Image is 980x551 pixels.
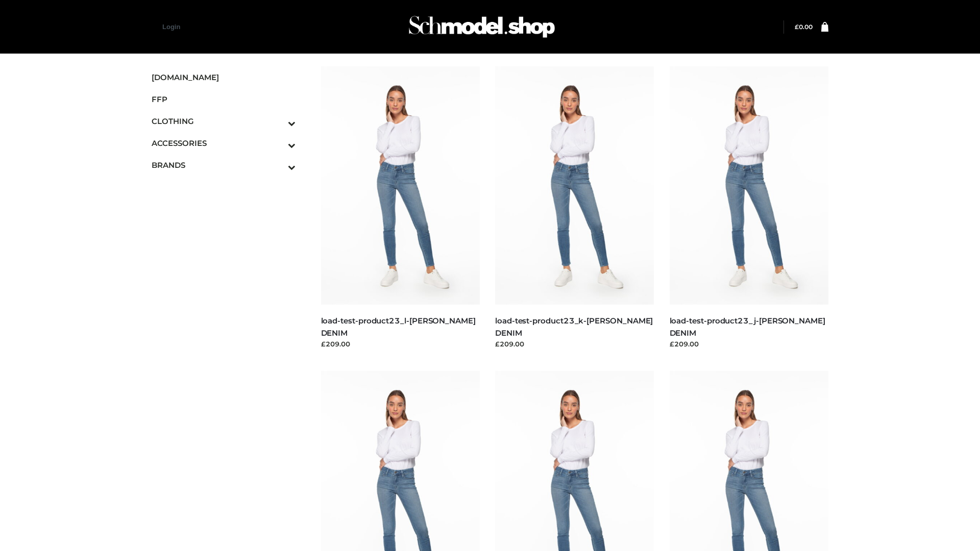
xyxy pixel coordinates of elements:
span: ACCESSORIES [152,137,296,149]
span: FFP [152,93,296,105]
a: load-test-product23_j-[PERSON_NAME] DENIM [670,316,825,337]
a: load-test-product23_k-[PERSON_NAME] DENIM [495,316,653,337]
bdi: 0.00 [795,23,813,31]
a: load-test-product23_l-[PERSON_NAME] DENIM [321,316,476,337]
span: BRANDS [152,159,296,171]
a: FFP [152,88,296,110]
div: £209.00 [495,339,654,349]
span: CLOTHING [152,115,296,127]
img: Schmodel Admin 964 [405,7,558,47]
a: CLOTHINGToggle Submenu [152,110,296,132]
a: ACCESSORIESToggle Submenu [152,132,296,154]
div: £209.00 [321,339,480,349]
a: £0.00 [795,23,813,31]
span: £ [795,23,799,31]
a: BRANDSToggle Submenu [152,154,296,176]
button: Toggle Submenu [260,132,296,154]
div: £209.00 [670,339,829,349]
button: Toggle Submenu [260,110,296,132]
button: Toggle Submenu [260,154,296,176]
span: [DOMAIN_NAME] [152,71,296,83]
a: [DOMAIN_NAME] [152,66,296,88]
a: Login [162,23,180,31]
